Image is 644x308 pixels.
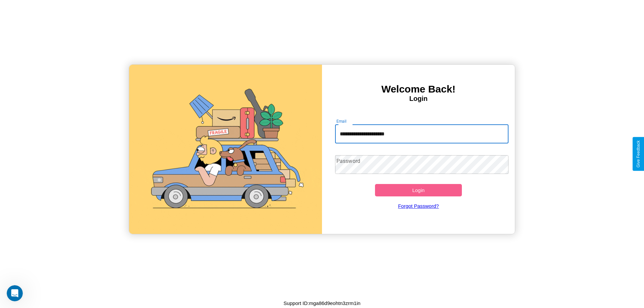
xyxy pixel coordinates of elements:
[636,140,641,168] div: Give Feedback
[283,299,360,308] p: Support ID: mga86d9eohtn3zrm1in
[129,65,322,234] img: gif
[7,285,23,301] iframe: Intercom live chat
[375,184,462,196] button: Login
[322,95,515,103] h4: Login
[336,118,347,124] label: Email
[322,83,515,95] h3: Welcome Back!
[332,196,505,215] a: Forgot Password?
